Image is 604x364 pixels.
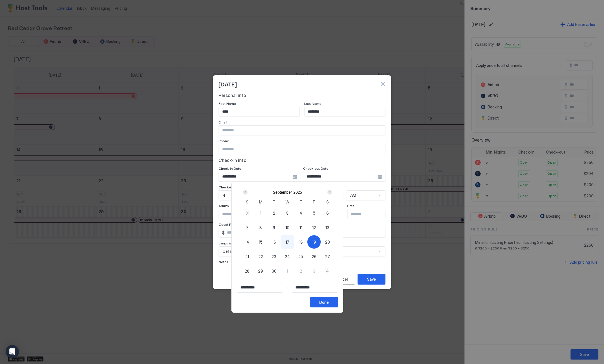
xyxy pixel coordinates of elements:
span: 1 [260,210,261,216]
span: T [273,199,275,205]
span: 2 [300,268,302,274]
span: 7 [246,225,248,230]
span: 27 [325,254,330,259]
button: 9 [267,221,281,234]
button: 3 [281,206,294,220]
button: 19 [307,235,321,249]
button: 26 [307,250,321,263]
span: 1 [287,268,288,274]
span: 17 [286,239,289,245]
button: 11 [294,221,308,234]
button: 16 [267,235,281,249]
span: 10 [286,225,289,230]
button: 8 [254,221,267,234]
button: 15 [254,235,267,249]
span: 28 [245,268,250,274]
button: 6 [321,206,334,220]
span: 4 [299,210,302,216]
button: 20 [321,235,334,249]
button: 25 [294,250,308,263]
button: 4 [294,206,308,220]
button: 31 [241,206,254,220]
button: 3 [307,264,321,278]
button: 7 [241,221,254,234]
span: T [299,199,302,205]
span: M [259,199,262,205]
button: 10 [281,221,294,234]
span: 13 [325,225,329,230]
button: 12 [307,221,321,234]
span: 12 [312,225,316,230]
span: 15 [259,239,263,245]
button: 22 [254,250,267,263]
input: Input Field [237,283,283,292]
button: 21 [241,250,254,263]
span: 23 [272,254,276,259]
button: 2 [267,206,281,220]
div: Done [319,299,329,305]
button: 30 [267,264,281,278]
span: 24 [285,254,290,259]
span: 5 [313,210,315,216]
button: 17 [281,235,294,249]
span: F [313,199,315,205]
input: Input Field [292,283,338,292]
button: September [273,190,292,195]
span: 29 [258,268,263,274]
button: 24 [281,250,294,263]
span: 6 [326,210,329,216]
span: 26 [312,254,317,259]
button: 27 [321,250,334,263]
span: 2 [273,210,275,216]
button: 18 [294,235,308,249]
button: Prev [242,189,250,196]
button: 1 [281,264,294,278]
span: 25 [298,254,303,259]
button: 13 [321,221,334,234]
button: 28 [241,264,254,278]
span: S [246,199,248,205]
button: 29 [254,264,267,278]
button: 14 [241,235,254,249]
span: 11 [299,225,302,230]
span: 9 [273,225,275,230]
span: 21 [245,254,249,259]
span: 8 [259,225,262,230]
div: Open Intercom Messenger [6,345,19,358]
span: - [286,285,288,290]
span: W [286,199,289,205]
button: 4 [321,264,334,278]
button: 2025 [293,190,302,195]
span: 20 [325,239,330,245]
button: Done [310,297,338,307]
button: 1 [254,206,267,220]
span: 3 [313,268,315,274]
span: 4 [326,268,329,274]
button: 2 [294,264,308,278]
span: 16 [272,239,276,245]
button: 23 [267,250,281,263]
span: 30 [272,268,277,274]
span: 19 [312,239,316,245]
span: 31 [245,210,249,216]
span: 3 [286,210,289,216]
span: 18 [299,239,303,245]
span: S [326,199,329,205]
span: 22 [258,254,263,259]
button: 5 [307,206,321,220]
span: 14 [245,239,249,245]
button: Next [325,189,333,196]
